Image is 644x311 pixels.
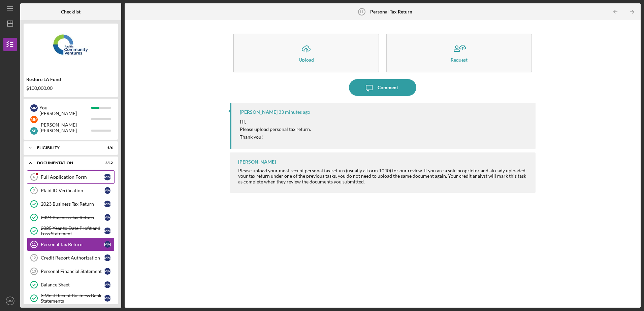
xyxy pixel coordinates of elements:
[30,116,38,123] div: M M
[39,125,91,136] div: [PERSON_NAME]
[370,9,412,14] b: Personal Tax Return
[37,146,96,150] div: Eligibility
[41,226,104,236] div: 2025 Year to Date Profit and Loss Statement
[233,34,379,72] button: Upload
[378,79,398,96] div: Comment
[359,10,363,14] tspan: 11
[26,85,115,91] div: $100,000.00
[27,211,115,224] a: 2024 Business Tax ReturnMM
[104,187,111,194] div: M M
[61,9,80,14] b: Checklist
[41,215,104,220] div: 2024 Business Tax Return
[240,126,311,133] p: Please upload personal tax return.
[104,281,111,288] div: M M
[33,188,35,193] tspan: 7
[104,201,111,207] div: M M
[27,291,115,305] a: 3 Most Recent Business Bank StatementsMM
[41,174,104,180] div: Full Application Form
[27,251,115,265] a: 12Credit Report AuthorizationMM
[41,188,104,193] div: Plaid ID Verification
[30,104,38,112] div: M M
[24,27,118,67] img: Product logo
[27,224,115,238] a: 2025 Year to Date Profit and Loss StatementMM
[349,79,416,96] button: Comment
[279,109,310,115] time: 2025-10-07 21:41
[39,108,91,131] div: [PERSON_NAME] [PERSON_NAME]
[101,161,113,165] div: 6 / 12
[27,170,115,184] a: 6Full Application FormMM
[101,146,113,150] div: 6 / 6
[41,242,104,247] div: Personal Tax Return
[104,241,111,248] div: M M
[32,269,36,273] tspan: 13
[33,175,35,179] tspan: 6
[27,184,115,197] a: 7Plaid ID VerificationMM
[41,282,104,287] div: Balance Sheet
[240,109,278,115] div: [PERSON_NAME]
[39,102,91,113] div: You
[27,265,115,278] a: 13Personal Financial StatementMM
[37,161,96,165] div: Documentation
[299,57,314,62] div: Upload
[104,295,111,302] div: M M
[240,118,311,126] p: Hi,
[32,256,36,260] tspan: 12
[104,228,111,234] div: M M
[32,242,36,246] tspan: 11
[386,34,532,72] button: Request
[238,159,276,165] div: [PERSON_NAME]
[27,238,115,251] a: 11Personal Tax ReturnMM
[27,278,115,291] a: Balance SheetMM
[41,201,104,207] div: 2023 Business Tax Return
[30,127,38,135] div: S F
[104,254,111,261] div: M M
[41,255,104,261] div: Credit Report Authorization
[7,299,13,303] text: MM
[240,133,311,141] p: Thank you!
[41,269,104,274] div: Personal Financial Statement
[41,293,104,304] div: 3 Most Recent Business Bank Statements
[238,168,528,184] div: Please upload your most recent personal tax return (usually a Form 1040) for our review. If you a...
[104,214,111,221] div: M M
[3,294,17,308] button: MM
[451,57,468,62] div: Request
[26,77,115,82] div: Restore LA Fund
[104,268,111,275] div: M M
[27,197,115,211] a: 2023 Business Tax ReturnMM
[104,174,111,180] div: M M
